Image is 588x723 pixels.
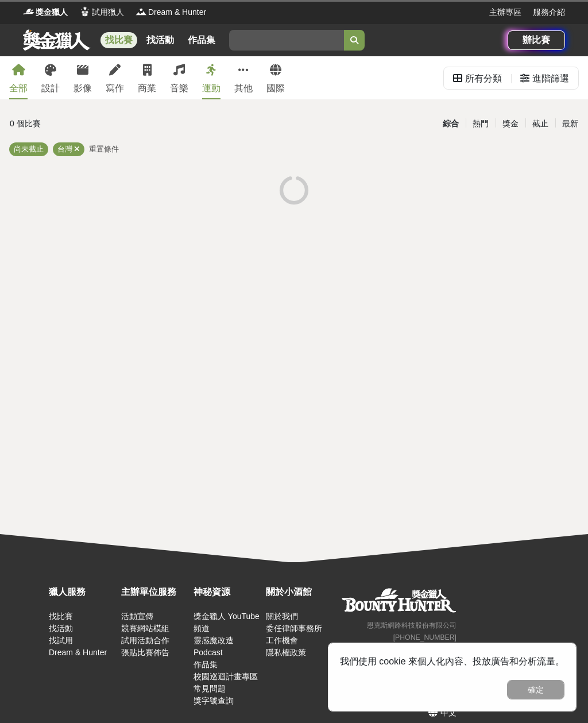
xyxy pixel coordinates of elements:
span: 尚未截止 [14,145,44,153]
a: 獎字號查詢 [194,696,234,705]
img: Logo [79,6,91,17]
a: 國際 [266,56,285,99]
span: 中文 [440,708,457,717]
a: 關於我們 [266,612,298,621]
a: 張貼比賽佈告 [121,648,169,657]
a: 活動宣傳 [121,612,153,621]
a: 服務介紹 [533,6,565,18]
a: Logo試用獵人 [79,6,124,18]
div: 運動 [202,82,220,95]
div: 綜合 [436,114,466,134]
div: 主辦單位服務 [121,585,188,599]
div: 寫作 [106,82,124,95]
span: Dream & Hunter [148,6,206,18]
a: 找比賽 [100,32,137,48]
div: 神秘資源 [194,585,260,599]
a: 找試用 [49,636,73,645]
div: 音樂 [170,82,188,95]
a: Dream & Hunter [49,648,107,657]
div: 國際 [266,82,285,95]
span: 獎金獵人 [36,6,68,18]
div: 所有分類 [465,67,502,90]
a: 隱私權政策 [266,648,306,657]
a: 試用活動合作 [121,636,169,645]
div: 獵人服務 [49,585,115,599]
a: 其他 [234,56,253,99]
div: 影像 [73,82,92,95]
button: 確定 [507,680,564,699]
div: 截止 [525,114,555,134]
div: 設計 [41,82,60,95]
a: 音樂 [170,56,188,99]
a: 運動 [202,56,220,99]
span: 重置條件 [89,145,119,153]
div: 獎金 [496,114,525,134]
a: LogoDream & Hunter [136,6,206,18]
div: 其他 [234,82,253,95]
img: Logo [23,6,34,17]
a: 主辦專區 [489,6,521,18]
a: 寫作 [106,56,124,99]
small: 恩克斯網路科技股份有限公司 [367,621,457,629]
div: 全部 [9,82,28,95]
div: 熱門 [466,114,496,134]
a: 影像 [73,56,92,99]
a: 競賽網站模組 [121,624,169,633]
a: 找活動 [49,624,73,633]
a: 靈感魔改造 Podcast [194,636,234,657]
a: 辦比賽 [508,30,565,50]
span: 台灣 [57,145,72,153]
div: 進階篩選 [532,67,569,90]
a: 商業 [138,56,156,99]
small: [PHONE_NUMBER] [393,633,457,641]
a: 找活動 [142,32,179,48]
div: 最新 [555,114,585,134]
a: 作品集 [183,32,220,48]
a: Logo獎金獵人 [23,6,68,18]
a: 作品集 [194,660,218,669]
a: 校園巡迴計畫專區 [194,672,258,681]
a: 委任律師事務所 [266,624,322,633]
a: 常見問題 [194,684,226,693]
a: 全部 [9,56,28,99]
span: 我們使用 cookie 來個人化內容、投放廣告和分析流量。 [340,656,564,666]
a: 設計 [41,56,60,99]
span: 試用獵人 [92,6,124,18]
div: 0 個比賽 [10,114,199,134]
a: 工作機會 [266,636,298,645]
a: 獎金獵人 YouTube 頻道 [194,612,260,633]
div: 商業 [138,82,156,95]
a: 找比賽 [49,612,73,621]
div: 關於小酒館 [266,585,332,599]
img: Logo [136,6,147,17]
